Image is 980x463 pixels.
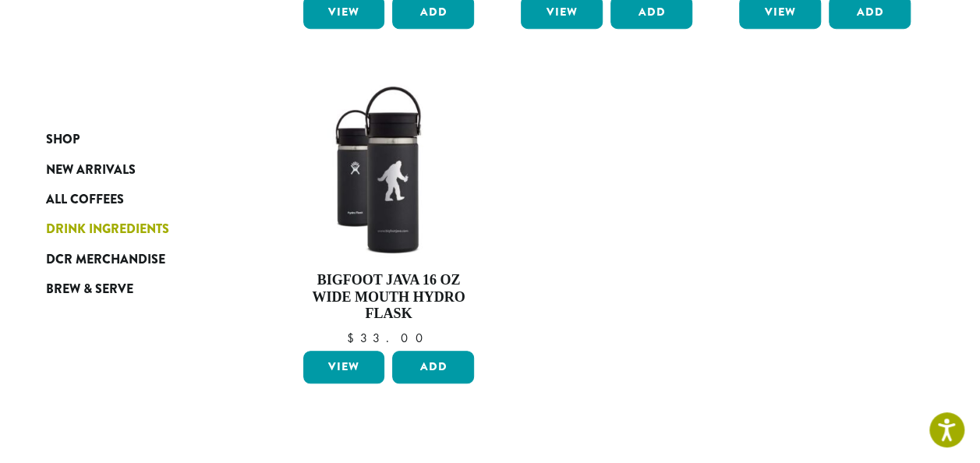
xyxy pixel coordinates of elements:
img: LO2863-BFJ-Hydro-Flask-16oz-WM-wFlex-Sip-Lid-Black-300x300.jpg [299,80,478,260]
span: DCR Merchandise [46,250,165,270]
h4: Bigfoot Java 16 oz Wide Mouth Hydro Flask [299,272,479,323]
span: Shop [46,130,80,150]
bdi: 33.00 [347,330,430,346]
span: $ [347,330,360,346]
a: Shop [46,125,233,154]
span: Drink Ingredients [46,220,169,239]
a: Brew & Serve [46,274,233,304]
a: Bigfoot Java 16 oz Wide Mouth Hydro Flask $33.00 [299,80,479,345]
button: Add [392,351,474,383]
a: View [303,351,385,383]
a: DCR Merchandise [46,245,233,274]
a: All Coffees [46,185,233,214]
span: All Coffees [46,190,124,210]
span: New Arrivals [46,161,136,180]
span: Brew & Serve [46,280,133,299]
a: New Arrivals [46,154,233,184]
a: Drink Ingredients [46,214,233,244]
